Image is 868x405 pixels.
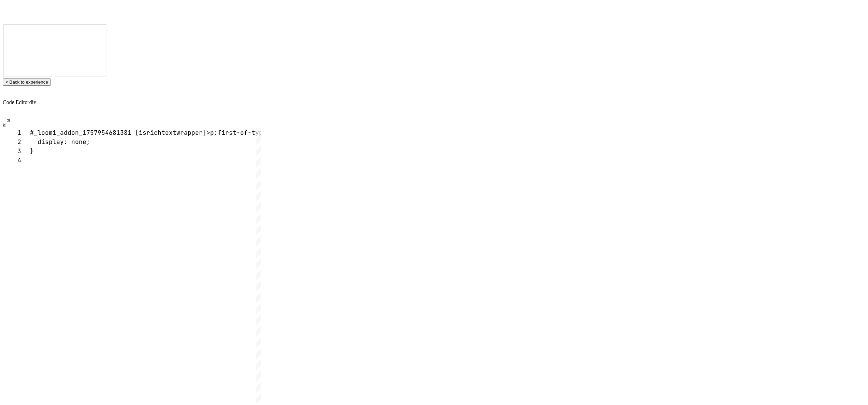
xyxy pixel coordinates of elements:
[3,146,21,156] div: 3
[71,138,86,146] span: none
[38,138,68,146] span: display:
[3,99,29,105] span: Code Editor
[3,137,21,146] div: 2
[30,147,34,155] span: }
[3,156,21,165] div: 4
[139,129,203,136] span: isrichtextwrapper
[135,129,139,136] span: [
[3,78,51,86] button: < Back to experience
[206,129,210,136] span: >
[29,99,36,105] span: div
[30,129,34,136] span: #
[210,129,266,136] span: p:first-of-type
[3,128,21,137] div: 1
[38,129,131,136] span: loomi_addon_1757954681381
[3,119,10,127] img: fullscreen
[86,138,90,146] span: ;
[203,129,206,136] span: ]
[34,129,38,136] span: _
